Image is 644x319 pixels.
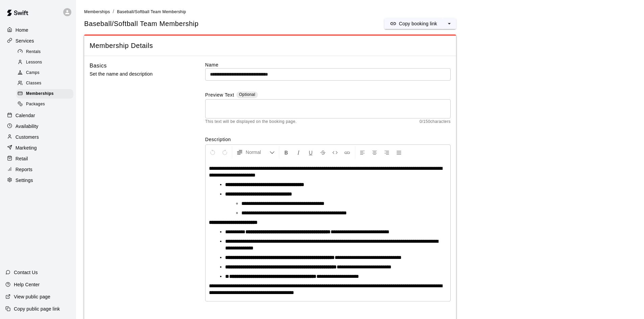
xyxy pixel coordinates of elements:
button: Right Align [381,146,392,158]
p: Calendar [16,112,35,119]
a: Packages [16,99,76,110]
p: Copy public page link [14,305,60,312]
a: Reports [5,164,71,175]
p: Marketing [16,144,37,151]
button: Formatting Options [234,146,278,158]
button: Undo [207,146,218,158]
p: Services [16,37,34,44]
p: Copy booking link [399,20,437,27]
a: Retail [5,154,71,164]
span: Baseball/Softball Team Membership [117,9,186,14]
a: Lessons [16,57,76,68]
nav: breadcrumb [84,8,636,16]
button: Insert Link [341,146,353,158]
button: Center Align [369,146,380,158]
p: Help Center [14,281,40,288]
div: Rentals [16,47,73,57]
h6: Basics [90,61,107,70]
span: Memberships [84,9,110,14]
label: Description [205,136,451,143]
span: Membership Details [90,41,451,50]
a: Calendar [5,110,71,121]
span: Packages [26,101,45,108]
span: Classes [26,80,41,87]
span: This text will be displayed on the booking page. [205,118,297,125]
p: Contact Us [14,269,38,276]
a: Classes [16,78,76,89]
span: Lessons [26,59,42,66]
a: Memberships [16,89,76,99]
button: Format Strikethrough [317,146,329,158]
div: Camps [16,68,73,78]
a: Customers [5,132,71,142]
div: Classes [16,79,73,88]
button: Insert Code [329,146,341,158]
span: Camps [26,70,40,76]
p: Customers [16,134,39,140]
p: Home [16,27,28,33]
a: Availability [5,121,71,131]
a: Memberships [84,9,110,14]
p: Reports [16,166,32,173]
span: Memberships [26,90,54,97]
span: Optional [239,92,255,97]
div: Lessons [16,58,73,67]
button: Left Align [357,146,368,158]
div: Packages [16,100,73,109]
label: Name [205,61,451,68]
button: Format Italics [293,146,304,158]
button: select merge strategy [443,18,456,29]
span: 0 / 150 characters [420,118,451,125]
a: Home [5,25,71,35]
button: Justify Align [393,146,405,158]
button: Format Underline [305,146,316,158]
button: Format Bold [281,146,292,158]
div: split button [384,18,456,29]
label: Preview Text [205,91,234,99]
p: Settings [16,177,33,184]
a: Services [5,36,71,46]
p: View public page [14,293,50,300]
a: Camps [16,68,76,78]
p: Set the name and description [90,70,184,78]
span: Baseball/Softball Team Membership [84,19,198,28]
span: Normal [246,149,269,156]
button: Redo [219,146,231,158]
div: Memberships [16,89,73,99]
p: Retail [16,155,28,162]
a: Marketing [5,143,71,153]
a: Rentals [16,47,76,57]
a: Settings [5,175,71,185]
span: Rentals [26,49,41,55]
button: Copy booking link [384,18,443,29]
p: Availability [16,123,39,130]
li: / [113,8,114,15]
